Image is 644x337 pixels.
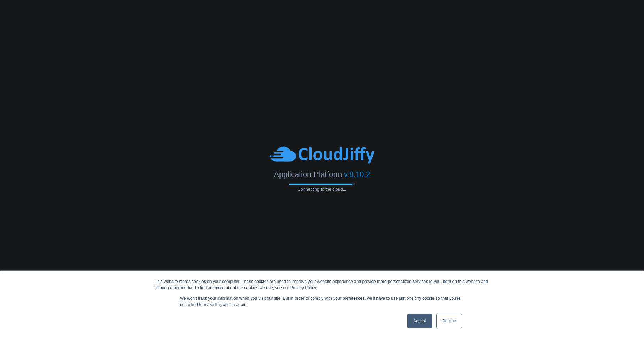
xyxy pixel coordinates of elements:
[289,187,355,192] span: Connecting to the cloud...
[180,295,464,308] p: We won't track your information when you visit our site. But in order to comply with your prefere...
[155,278,489,291] div: This website stores cookies on your computer. These cookies are used to improve your website expe...
[274,170,342,179] span: Application Platform
[270,145,374,165] img: CloudJiffy-Blue.svg
[436,314,462,328] a: Decline
[344,170,370,179] span: v.8.10.2
[407,314,432,328] a: Accept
